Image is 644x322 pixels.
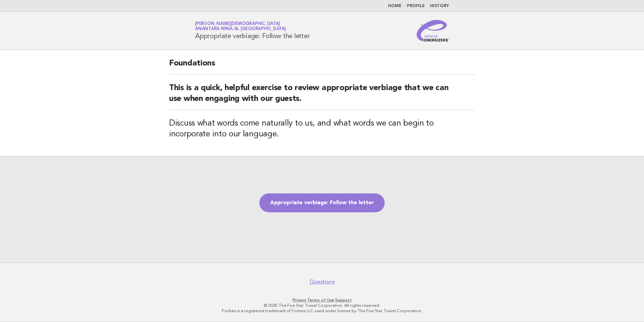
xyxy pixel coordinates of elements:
span: Anantara Mina al [GEOGRAPHIC_DATA] [195,27,286,31]
img: Service Energizers [417,20,449,42]
a: Privacy [293,298,306,302]
h3: Discuss what words come naturally to us, and what words we can begin to incorporate into our lang... [169,118,475,140]
a: History [430,4,449,8]
a: Terms of Use [307,298,334,302]
a: Home [388,4,401,8]
a: Profile [407,4,425,8]
p: · · [116,297,528,303]
a: Questions [310,278,335,285]
a: [PERSON_NAME][DEMOGRAPHIC_DATA]Anantara Mina al [GEOGRAPHIC_DATA] [195,22,286,31]
h2: This is a quick, helpful exercise to review appropriate verbiage that we can use when engaging wi... [169,83,475,110]
h1: Appropriate verbiage: Follow the letter [195,22,310,39]
p: Forbes is a registered trademark of Forbes LLC used under license by The Five Star Travel Corpora... [116,308,528,314]
h2: Foundations [169,58,475,75]
a: Appropriate verbiage: Follow the letter [259,193,385,212]
a: Support [335,298,352,302]
p: © 2025 The Five Star Travel Corporation. All rights reserved. [116,303,528,308]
